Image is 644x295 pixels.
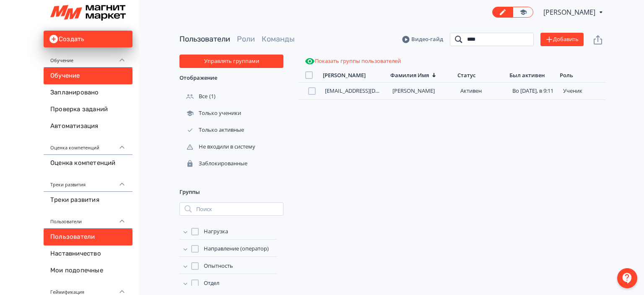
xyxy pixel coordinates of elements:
a: Роли [237,34,255,44]
a: Обучение [44,68,132,84]
div: (1) [179,88,283,105]
div: Статус [457,72,475,79]
svg: Экспорт пользователей файлом [593,35,603,45]
a: [EMAIL_ADDRESS][DOMAIN_NAME] [325,87,413,94]
a: Пользователи [44,229,132,245]
a: Автоматизация [44,118,132,135]
a: Проверка заданий [44,101,132,118]
span: Опытность [204,262,233,270]
img: https://files.teachbase.ru/system/slaveaccount/57079/logo/medium-e76e9250e9e9211827b1f0905568c702... [50,5,126,21]
div: Был активен [509,72,545,79]
button: Добавить [540,33,584,46]
span: Нагрузка [204,227,228,236]
a: Запланировано [44,84,132,101]
a: Наставничество [44,245,132,262]
div: Оценка компетенций [44,135,132,155]
a: [PERSON_NAME] [392,87,435,94]
div: Треки развития [44,172,132,192]
div: Отображение [179,68,283,88]
a: Оценка компетенций [44,155,132,172]
div: Роль [560,72,573,79]
div: Группы [179,182,283,202]
div: ученик [563,88,602,94]
button: Управлять группами [179,55,283,68]
a: Команды [262,34,295,44]
div: Только активные [179,126,246,134]
div: Во [DATE], в 9:11 [512,88,556,94]
div: [PERSON_NAME] [323,72,366,79]
a: Видео-гайд [402,35,443,44]
div: Не входили в систему [179,143,257,151]
div: Заблокированные [179,160,249,167]
a: Переключиться в режим ученика [513,7,533,18]
div: Обучение [44,47,132,68]
a: Пользователи [179,34,230,44]
div: Пользователи [44,209,132,229]
div: Только ученики [179,110,243,117]
div: Фамилия Имя [390,72,429,79]
a: Мои подопечные [44,262,132,279]
span: Направление (оператор) [204,245,269,253]
div: Активен [460,88,504,94]
a: Треки развития [44,192,132,209]
span: Отдел [204,279,219,287]
button: Создать [44,31,132,47]
button: Показать группы пользователей [303,55,402,68]
div: Все [179,93,209,100]
span: Елизавета Аверина [543,7,597,17]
